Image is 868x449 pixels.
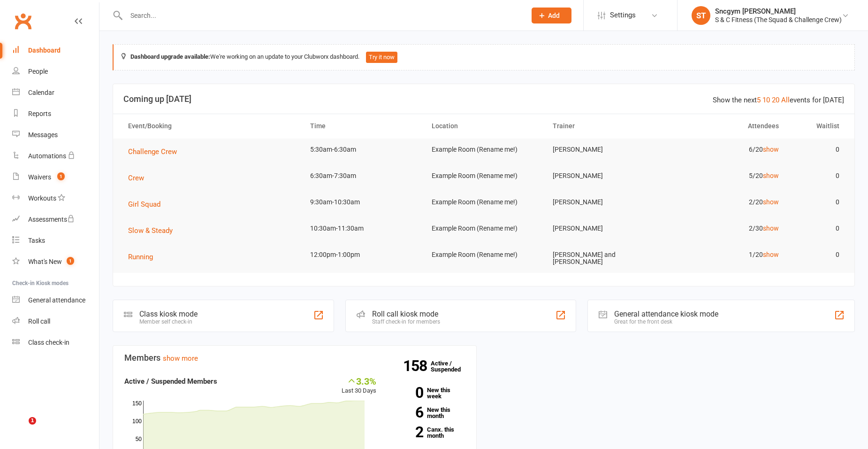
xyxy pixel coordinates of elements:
td: [PERSON_NAME] [544,191,666,213]
th: Event/Booking [120,114,302,138]
div: Great for the front desk [614,318,718,325]
strong: 6 [390,405,423,419]
td: 5:30am-6:30am [302,139,423,161]
div: Staff check-in for members [372,318,440,325]
div: Waivers [28,173,51,181]
td: 6/20 [666,139,787,161]
a: 6New this month [390,407,465,419]
a: Automations [12,146,99,167]
div: Assessments [28,216,75,223]
div: Reports [28,110,51,117]
th: Location [423,114,545,138]
strong: 0 [390,386,423,400]
div: S & C Fitness (The Squad & Challenge Crew) [715,15,842,24]
a: 10 [762,96,770,104]
th: Waitlist [787,114,848,138]
strong: 158 [403,359,431,373]
div: Calendar [28,89,54,96]
div: Messages [28,131,58,139]
a: 158Active / Suspended [431,353,472,379]
button: Slow & Steady [128,225,179,236]
div: Workouts [28,194,56,202]
a: 2Canx. this month [390,426,465,439]
button: Add [532,8,571,23]
span: Running [128,253,153,261]
a: Reports [12,103,99,124]
div: People [28,68,48,75]
a: Tasks [12,230,99,251]
button: Crew [128,172,151,184]
a: show [763,251,779,258]
a: People [12,61,99,82]
a: Dashboard [12,40,99,61]
button: Try it now [366,52,397,63]
div: General attendance kiosk mode [614,310,718,318]
input: Search... [123,9,519,22]
div: ST [692,6,710,25]
div: Roll call [28,317,50,325]
td: 0 [787,165,848,187]
div: Automations [28,152,66,160]
a: show [763,198,779,206]
div: Sncgym [PERSON_NAME] [715,7,842,15]
a: show [763,224,779,232]
div: We're working on an update to your Clubworx dashboard. [113,44,855,70]
td: [PERSON_NAME] [544,165,666,187]
a: What's New1 [12,251,99,272]
div: Show the next events for [DATE] [713,94,844,106]
div: Dashboard [28,46,61,54]
td: 1/20 [666,244,787,266]
span: 1 [67,257,74,265]
iframe: Intercom live chat [9,417,32,440]
a: Roll call [12,311,99,332]
td: 0 [787,191,848,213]
button: Girl Squad [128,199,167,210]
span: Add [548,12,560,19]
button: Challenge Crew [128,146,183,157]
td: Example Room (Rename me!) [423,244,545,266]
div: Last 30 Days [342,376,376,396]
span: Crew [128,174,144,182]
td: Example Room (Rename me!) [423,191,545,213]
strong: Dashboard upgrade available: [130,53,210,60]
th: Trainer [544,114,666,138]
a: Clubworx [11,9,35,33]
a: All [781,96,790,104]
div: Tasks [28,237,45,244]
td: Example Room (Rename me!) [423,139,545,161]
th: Attendees [666,114,787,138]
a: show more [163,354,198,363]
td: [PERSON_NAME] [544,139,666,161]
a: General attendance kiosk mode [12,290,99,311]
strong: 2 [390,425,423,439]
td: 2/20 [666,191,787,213]
td: 0 [787,244,848,266]
div: 3.3% [342,376,376,386]
div: What's New [28,258,62,265]
td: [PERSON_NAME] and [PERSON_NAME] [544,244,666,273]
a: Workouts [12,188,99,209]
span: 1 [57,172,65,180]
div: Member self check-in [139,318,198,325]
div: General attendance [28,296,85,304]
a: Calendar [12,82,99,103]
a: Waivers 1 [12,167,99,188]
h3: Members [124,353,465,363]
span: Settings [610,5,636,26]
td: 9:30am-10:30am [302,191,423,213]
a: Messages [12,124,99,146]
span: Slow & Steady [128,226,173,235]
td: 0 [787,139,848,161]
div: Class kiosk mode [139,310,198,318]
span: Girl Squad [128,200,160,209]
a: 20 [772,96,779,104]
td: 6:30am-7:30am [302,165,423,187]
td: Example Room (Rename me!) [423,165,545,187]
div: Roll call kiosk mode [372,310,440,318]
a: show [763,146,779,153]
td: 12:00pm-1:00pm [302,244,423,266]
span: Challenge Crew [128,147,177,156]
td: 5/20 [666,165,787,187]
span: 1 [29,417,36,425]
button: Running [128,251,160,263]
